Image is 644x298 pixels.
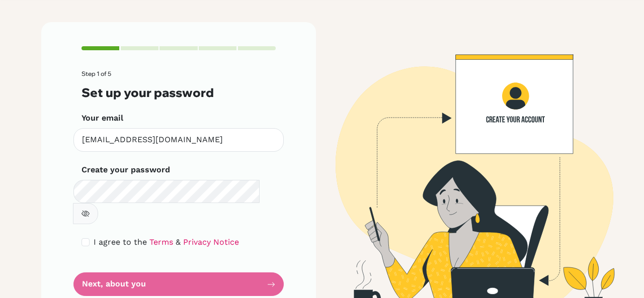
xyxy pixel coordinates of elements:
[149,237,173,247] a: Terms
[94,237,147,247] span: I agree to the
[73,128,284,152] input: Insert your email*
[82,85,276,100] h3: Set up your password
[176,237,181,247] span: &
[183,237,239,247] a: Privacy Notice
[82,70,111,77] span: Step 1 of 5
[82,164,170,176] label: Create your password
[82,112,123,124] label: Your email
